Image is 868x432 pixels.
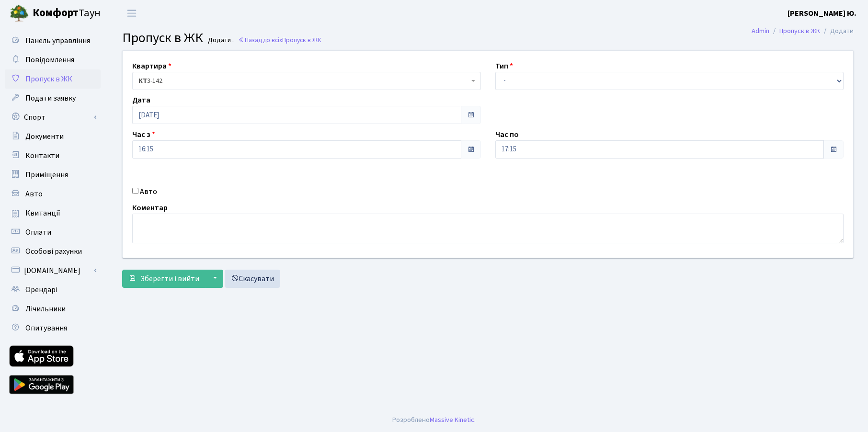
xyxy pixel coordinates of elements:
[132,94,150,106] label: Дата
[206,36,234,45] small: Додати .
[138,76,147,86] b: КТ
[788,8,857,19] a: [PERSON_NAME] Ю.
[25,74,72,84] span: Пропуск в ЖК
[5,299,101,318] a: Лічильники
[5,223,101,242] a: Оплати
[25,246,82,257] span: Особові рахунки
[820,26,854,36] li: Додати
[238,35,321,45] a: Назад до всіхПропуск в ЖК
[122,28,203,47] span: Пропуск в ЖК
[5,89,101,108] a: Подати заявку
[392,415,476,425] div: Розроблено .
[25,93,76,103] span: Подати заявку
[5,280,101,299] a: Орендарі
[122,270,206,288] button: Зберегти і вийти
[282,35,321,45] span: Пропуск в ЖК
[5,108,101,127] a: Спорт
[5,261,101,280] a: [DOMAIN_NAME]
[430,415,474,425] a: Massive Kinetic
[33,5,79,21] b: Комфорт
[5,204,101,223] a: Квитанції
[132,129,155,140] label: Час з
[25,150,59,161] span: Контакти
[788,8,857,19] b: [PERSON_NAME] Ю.
[5,50,101,69] a: Повідомлення
[132,72,481,90] span: <b>КТ</b>&nbsp;&nbsp;&nbsp;&nbsp;3-142
[25,35,90,46] span: Панель управління
[25,55,74,65] span: Повідомлення
[5,146,101,165] a: Контакти
[25,131,64,142] span: Документи
[495,60,513,72] label: Тип
[140,273,199,284] span: Зберегти і вийти
[25,284,57,295] span: Орендарі
[5,31,101,50] a: Панель управління
[25,323,67,333] span: Опитування
[25,208,60,218] span: Квитанції
[132,60,171,72] label: Квартира
[25,189,43,199] span: Авто
[495,129,519,140] label: Час по
[5,242,101,261] a: Особові рахунки
[25,170,68,180] span: Приміщення
[5,127,101,146] a: Документи
[5,69,101,89] a: Пропуск в ЖК
[752,26,769,36] a: Admin
[779,26,820,36] a: Пропуск в ЖК
[5,165,101,184] a: Приміщення
[138,76,469,86] span: <b>КТ</b>&nbsp;&nbsp;&nbsp;&nbsp;3-142
[5,318,101,338] a: Опитування
[737,21,868,41] nav: breadcrumb
[225,270,280,288] a: Скасувати
[25,227,51,238] span: Оплати
[25,304,66,314] span: Лічильники
[120,5,144,21] button: Переключити навігацію
[5,184,101,204] a: Авто
[140,186,157,197] label: Авто
[10,4,29,23] img: logo.png
[33,5,101,22] span: Таун
[132,202,168,214] label: Коментар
